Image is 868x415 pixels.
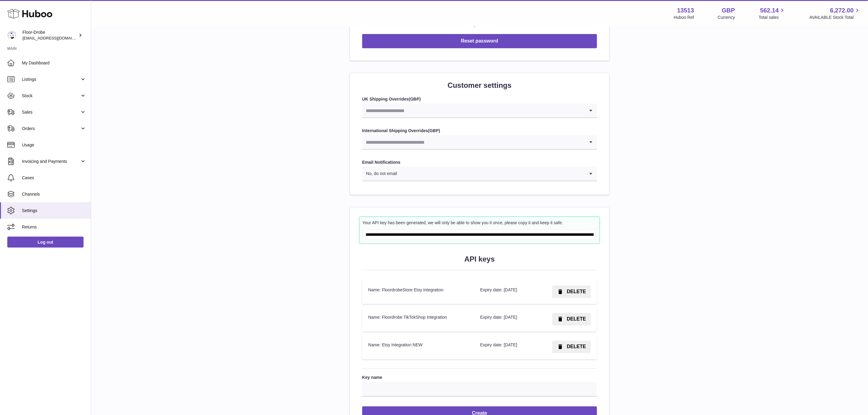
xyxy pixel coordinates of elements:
strong: GBP [410,97,419,101]
button: Reset password [362,34,597,48]
td: Expiry date: [DATE] [474,280,534,304]
td: Name: FloordrobeStore Etsy Integration [362,280,474,304]
td: Expiry date: [DATE] [474,307,534,332]
td: Name: Etsy Integration NEW [362,335,474,359]
td: Expiry date: [DATE] [474,335,534,359]
div: Currency [718,15,735,20]
span: AVAILABLE Stock Total [809,15,861,20]
span: Orders [22,126,80,132]
a: Log out [7,237,84,248]
span: ( ) [409,97,421,101]
span: Settings [22,208,86,214]
span: Total sales [759,15,786,20]
span: Returns [22,224,86,230]
span: Sales [22,109,80,115]
span: Stock [22,93,80,99]
span: 6,272.00 [830,6,854,15]
div: Huboo Ref [674,15,694,20]
button: DELETE [552,286,591,298]
span: ( ) [428,128,440,133]
span: DELETE [567,289,586,294]
div: Search for option [362,167,597,181]
label: Key name [362,375,597,381]
div: Search for option [362,135,597,150]
span: No, do not email [362,167,397,181]
button: DELETE [552,341,591,353]
input: Search for option [362,104,585,118]
input: Search for option [362,135,585,149]
strong: 13513 [677,6,694,15]
span: Invoicing and Payments [22,159,80,164]
span: Channels [22,191,86,197]
label: UK Shipping Overrides [362,96,597,102]
span: [EMAIL_ADDRESS][DOMAIN_NAME] [22,36,89,40]
span: DELETE [567,317,586,322]
td: Name: Floordrobe TikTokShop Integration [362,307,474,332]
span: DELETE [567,344,586,349]
a: 562.14 Total sales [759,6,786,20]
div: Search for option [362,104,597,118]
strong: GBP [722,6,735,15]
label: International Shipping Overrides [362,128,597,134]
img: internalAdmin-13513@internal.huboo.com [7,31,16,40]
input: Search for option [397,167,585,181]
span: Listings [22,77,80,82]
span: Cases [22,175,86,181]
div: Your API key has been generated, we will only be able to show you it once, please copy it and kee... [362,220,597,226]
span: My Dashboard [22,60,86,66]
a: Reset password [362,39,597,43]
div: Floor-Drobe [22,29,77,41]
label: Email Notifications [362,159,597,165]
span: 562.14 [760,6,779,15]
h2: Customer settings [362,81,597,90]
a: 6,272.00 AVAILABLE Stock Total [809,6,861,20]
button: DELETE [552,313,591,326]
h2: API keys [362,254,597,264]
span: Usage [22,142,86,148]
strong: GBP [430,128,439,133]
